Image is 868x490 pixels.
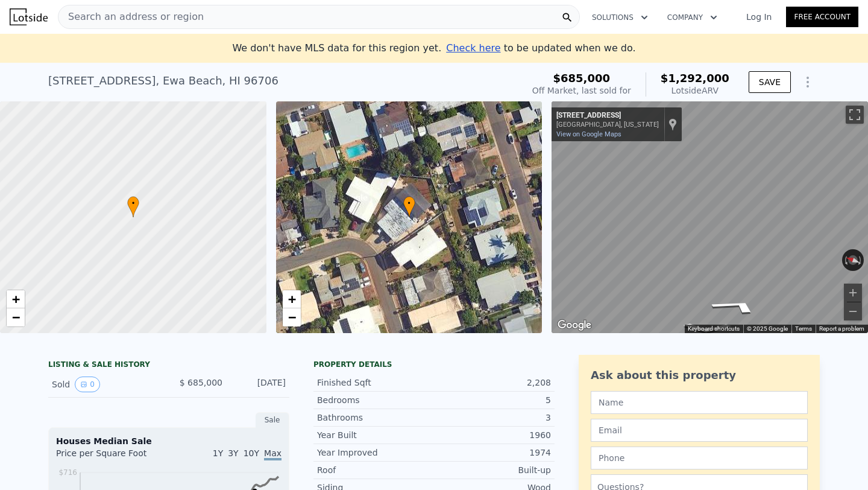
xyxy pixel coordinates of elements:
[819,325,864,332] a: Report a problem
[555,317,594,333] img: Google
[842,249,849,271] button: Rotate counterclockwise
[591,391,808,414] input: Name
[75,377,100,392] button: View historical data
[688,325,740,333] button: Keyboard shortcuts
[732,11,786,23] a: Log In
[48,72,278,89] div: [STREET_ADDRESS] , Ewa Beach , HI 96706
[691,294,782,317] path: Go East, Akua St
[434,412,551,424] div: 3
[434,377,551,389] div: 2,208
[532,84,631,97] div: Off Market, last sold for
[434,394,551,406] div: 5
[434,447,551,459] div: 1974
[844,284,862,302] button: Zoom in
[56,435,281,447] div: Houses Median Sale
[7,290,25,308] a: Zoom in
[434,464,551,476] div: Built-up
[747,325,788,332] span: © 2025 Google
[244,448,259,458] span: 10Y
[10,8,48,25] img: Lotside
[591,367,808,384] div: Ask about this property
[661,84,729,97] div: Lotside ARV
[795,325,812,332] a: Terms (opens in new tab)
[556,111,659,121] div: [STREET_ADDRESS]
[56,447,169,466] div: Price per Square Foot
[127,198,139,209] span: •
[317,464,434,476] div: Roof
[232,377,286,392] div: [DATE]
[317,412,434,424] div: Bathrooms
[313,360,555,369] div: Property details
[658,7,727,28] button: Company
[283,290,301,308] a: Zoom in
[552,101,868,333] div: Map
[434,429,551,441] div: 1960
[48,360,289,372] div: LISTING & SALE HISTORY
[556,130,621,138] a: View on Google Maps
[317,429,434,441] div: Year Built
[556,121,659,129] div: [GEOGRAPHIC_DATA], [US_STATE]
[288,310,295,325] span: −
[264,448,281,460] span: Max
[232,41,635,56] div: We don't have MLS data for this region yet.
[796,70,820,94] button: Show Options
[555,317,594,333] a: Open this area in Google Maps (opens a new window)
[288,291,295,307] span: +
[591,447,808,469] input: Phone
[403,198,415,209] span: •
[591,419,808,442] input: Email
[446,42,500,54] span: Check here
[7,308,25,326] a: Zoom out
[180,378,222,387] span: $ 685,000
[403,196,415,217] div: •
[213,448,223,458] span: 1Y
[58,468,77,477] tspan: $716
[58,10,204,24] span: Search an address or region
[283,308,301,326] a: Zoom out
[582,7,658,28] button: Solutions
[668,118,677,131] a: Show location on map
[127,196,139,217] div: •
[552,101,868,333] div: Street View
[786,7,858,27] a: Free Account
[12,291,20,307] span: +
[317,377,434,389] div: Finished Sqft
[846,106,864,124] button: Toggle fullscreen view
[317,394,434,406] div: Bedrooms
[844,302,862,320] button: Zoom out
[661,72,729,84] span: $1,292,000
[749,71,791,93] button: SAVE
[553,72,611,84] span: $685,000
[256,412,289,428] div: Sale
[317,447,434,459] div: Year Improved
[841,252,865,269] button: Reset the view
[228,448,238,458] span: 3Y
[52,377,159,392] div: Sold
[12,310,20,325] span: −
[446,41,635,56] div: to be updated when we do.
[858,249,864,271] button: Rotate clockwise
